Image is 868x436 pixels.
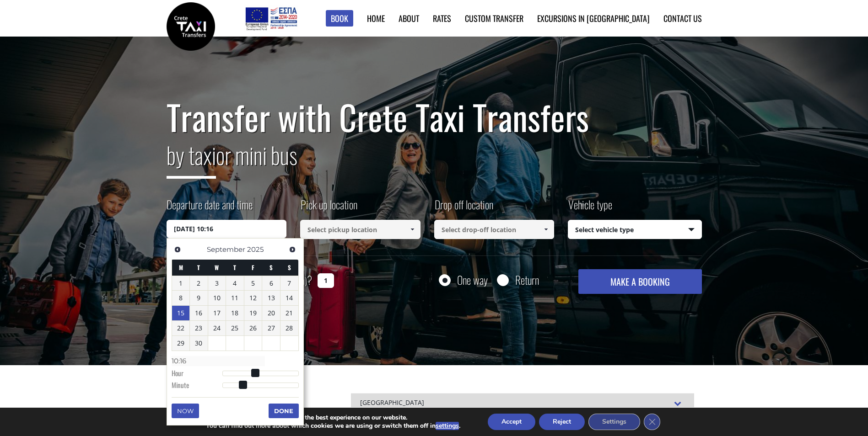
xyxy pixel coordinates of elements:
[280,321,298,335] a: 28
[167,136,702,186] h2: or mini bus
[269,404,299,418] button: Done
[289,246,296,253] span: Next
[244,276,262,291] a: 5
[208,306,226,320] a: 17
[270,263,273,272] span: Saturday
[172,368,222,380] dt: Hour
[206,414,460,422] p: We are using cookies to give you the best experience on our website.
[644,414,660,430] button: Close GDPR Cookie Banner
[172,306,190,320] a: 15
[433,12,451,24] a: Rates
[167,21,215,30] a: Crete Taxi Transfers | Safe Taxi Transfer Services from to Heraklion Airport, Chania Airport, Ret...
[457,274,488,286] label: One way
[515,274,539,286] label: Return
[367,12,385,24] a: Home
[262,276,280,291] a: 6
[167,2,215,51] img: Crete Taxi Transfers | Safe Taxi Transfer Services from to Heraklion Airport, Chania Airport, Ret...
[206,422,460,430] p: You can find out more about which cookies we are using or switch them off in .
[167,197,253,220] label: Departure date and time
[215,263,219,272] span: Wednesday
[539,220,554,239] a: Show All Items
[226,306,244,320] a: 18
[244,306,262,320] a: 19
[190,291,208,305] a: 9
[262,306,280,320] a: 20
[588,414,640,430] button: Settings
[351,393,694,413] div: [GEOGRAPHIC_DATA]
[262,321,280,335] a: 27
[244,291,262,305] a: 12
[244,321,262,335] a: 26
[568,220,701,239] span: Select vehicle type
[172,276,190,291] a: 1
[208,291,226,305] a: 10
[172,380,222,392] dt: Minute
[537,12,650,24] a: Excursions in [GEOGRAPHIC_DATA]
[280,306,298,320] a: 21
[190,306,208,320] a: 16
[172,404,199,418] button: Now
[208,321,226,335] a: 24
[488,414,535,430] button: Accept
[244,5,298,32] img: e-bannersEUERDF180X90.jpg
[663,12,702,24] a: Contact us
[300,220,421,239] input: Select pickup location
[226,321,244,335] a: 25
[226,276,244,291] a: 4
[226,291,244,305] a: 11
[172,291,190,305] a: 8
[174,246,181,253] span: Previous
[465,12,523,24] a: Custom Transfer
[568,197,612,220] label: Vehicle type
[197,263,200,272] span: Tuesday
[578,269,701,294] button: MAKE A BOOKING
[404,220,420,239] a: Show All Items
[399,12,419,24] a: About
[190,336,208,351] a: 30
[247,245,264,254] span: 2025
[252,263,254,272] span: Friday
[207,245,245,254] span: September
[166,393,231,436] span: Popular
[262,291,280,305] a: 13
[190,276,208,291] a: 2
[434,197,493,220] label: Drop off location
[190,321,208,335] a: 23
[167,269,312,292] label: How many passengers ?
[167,138,216,179] span: by taxi
[167,98,702,136] h1: Transfer with Crete Taxi Transfers
[172,321,190,335] a: 22
[434,220,555,239] input: Select drop-off location
[233,263,236,272] span: Thursday
[280,276,298,291] a: 7
[326,10,353,27] a: Book
[172,243,184,255] a: Previous
[300,197,357,220] label: Pick up location
[179,263,183,272] span: Monday
[288,263,291,272] span: Sunday
[539,414,585,430] button: Reject
[280,291,298,305] a: 14
[172,336,190,351] a: 29
[286,243,299,255] a: Next
[436,422,459,430] button: settings
[208,276,226,291] a: 3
